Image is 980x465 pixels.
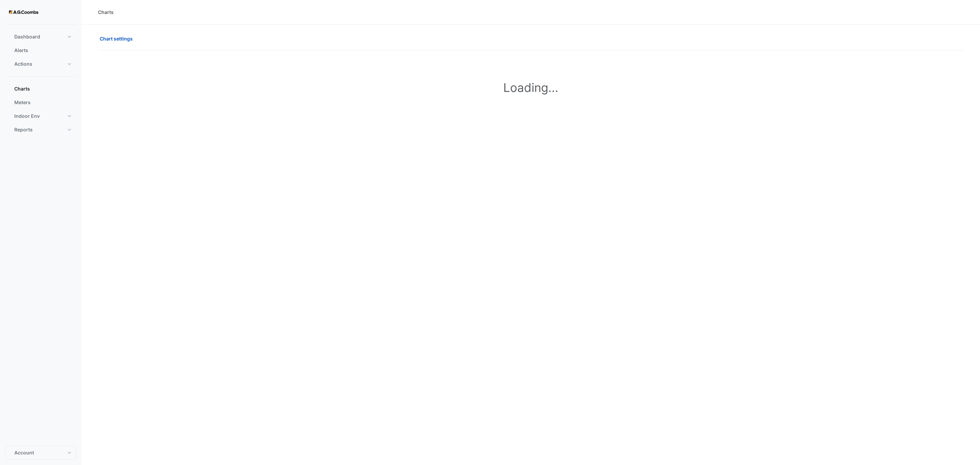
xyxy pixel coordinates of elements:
span: Dashboard [14,33,40,40]
h1: Loading... [113,80,949,95]
span: Reports [14,126,33,133]
span: Indoor Env [14,113,40,119]
button: Meters [5,96,76,109]
span: Meters [14,99,31,106]
span: Alerts [14,47,28,54]
button: Chart settings [98,33,137,45]
span: Account [14,449,34,456]
button: Charts [5,82,76,96]
button: Account [5,446,76,460]
button: Actions [5,57,76,71]
div: Charts [98,9,114,16]
button: Alerts [5,44,76,57]
span: Actions [14,61,32,67]
button: Reports [5,123,76,137]
span: Charts [14,85,30,92]
span: Chart settings [100,35,133,42]
button: Indoor Env [5,109,76,123]
button: Dashboard [5,30,76,44]
img: Company Logo [8,5,39,19]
